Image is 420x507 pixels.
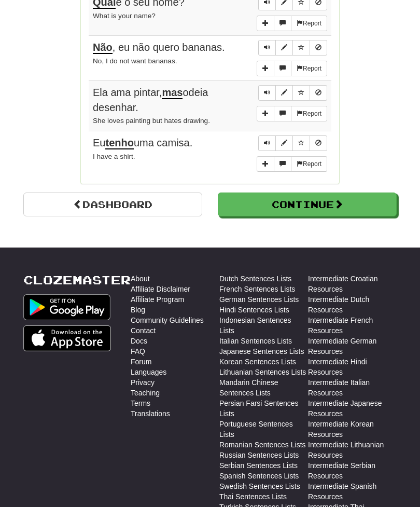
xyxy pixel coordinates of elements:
[258,40,327,56] div: Sentence controls
[308,336,397,357] a: Intermediate German Resources
[93,42,225,54] span: , eu não quero bananas.
[257,106,274,121] button: Add sentence to collection
[291,156,327,172] button: Report
[131,408,170,419] a: Translations
[219,305,289,315] a: Hindi Sentences Lists
[23,193,202,216] a: Dashboard
[219,294,299,305] a: German Sentences Lists
[131,346,145,357] a: FAQ
[257,106,327,121] div: More sentence controls
[93,153,135,160] small: I have a shirt.
[23,325,111,351] img: Get it on App Store
[219,357,296,367] a: Korean Sentences Lists
[131,388,160,398] a: Teaching
[219,419,308,440] a: Portuguese Sentences Lists
[310,40,327,56] button: Toggle ignore
[131,336,147,346] a: Docs
[308,440,397,460] a: Intermediate Lithuanian Resources
[257,61,274,76] button: Add sentence to collection
[219,336,292,346] a: Italian Sentences Lists
[291,106,327,121] button: Report
[275,135,293,151] button: Edit sentence
[131,305,145,315] a: Blog
[308,273,397,294] a: Intermediate Croatian Resources
[310,85,327,101] button: Toggle ignore
[219,440,306,450] a: Romanian Sentences Lists
[308,357,397,377] a: Intermediate Hindi Resources
[292,85,310,101] button: Toggle favorite
[23,273,131,286] a: Clozemaster
[257,156,274,172] button: Add sentence to collection
[219,315,308,336] a: Indonesian Sentences Lists
[93,12,156,20] small: What is your name?
[308,315,397,336] a: Intermediate French Resources
[219,450,299,460] a: Russian Sentences Lists
[308,460,397,481] a: Intermediate Serbian Resources
[162,87,183,99] u: mas
[131,294,184,305] a: Affiliate Program
[93,87,208,113] span: Ela ama pintar, odeia desenhar.
[219,346,304,357] a: Japanese Sentences Lists
[258,135,327,151] div: Sentence controls
[23,294,110,320] img: Get it on Google Play
[257,16,274,31] button: Add sentence to collection
[131,398,150,408] a: Terms
[308,398,397,419] a: Intermediate Japanese Resources
[219,471,299,481] a: Spanish Sentences Lists
[291,61,327,76] button: Report
[308,294,397,315] a: Intermediate Dutch Resources
[219,481,300,491] a: Swedish Sentences Lists
[93,137,192,149] span: Eu uma camisa.
[219,398,308,419] a: Persian Farsi Sentences Lists
[131,367,166,377] a: Languages
[219,284,295,294] a: French Sentences Lists
[292,40,310,56] button: Toggle favorite
[93,42,113,54] u: Não
[308,481,397,502] a: Intermediate Spanish Resources
[93,117,210,125] small: She loves painting but hates drawing.
[93,57,177,65] small: No, I do not want bananas.
[219,377,308,398] a: Mandarin Chinese Sentences Lists
[131,325,156,336] a: Contact
[219,460,298,471] a: Serbian Sentences Lists
[219,491,287,502] a: Thai Sentences Lists
[258,85,276,101] button: Play sentence audio
[257,156,327,172] div: More sentence controls
[291,16,327,31] button: Report
[275,40,293,56] button: Edit sentence
[308,377,397,398] a: Intermediate Italian Resources
[257,61,327,76] div: More sentence controls
[218,193,397,216] button: Continue
[258,40,276,56] button: Play sentence audio
[219,273,291,284] a: Dutch Sentences Lists
[257,16,327,31] div: More sentence controls
[131,273,150,284] a: About
[219,367,306,377] a: Lithuanian Sentences Lists
[292,135,310,151] button: Toggle favorite
[105,137,133,149] u: tenho
[258,85,327,101] div: Sentence controls
[308,419,397,440] a: Intermediate Korean Resources
[131,315,204,325] a: Community Guidelines
[131,377,155,388] a: Privacy
[275,85,293,101] button: Edit sentence
[310,135,327,151] button: Toggle ignore
[131,357,151,367] a: Forum
[258,135,276,151] button: Play sentence audio
[131,284,190,294] a: Affiliate Disclaimer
